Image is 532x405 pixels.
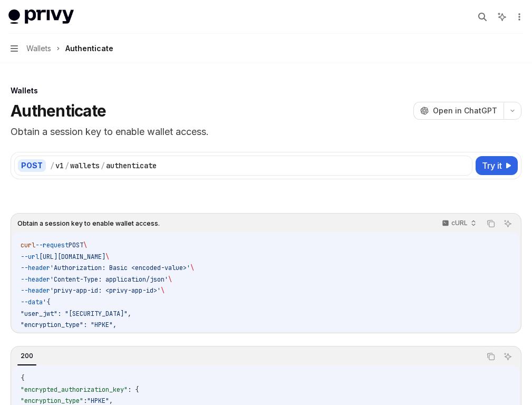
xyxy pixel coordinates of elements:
span: --header [21,264,50,272]
p: cURL [451,219,468,227]
div: Wallets [11,85,521,96]
span: Try it [482,159,502,172]
div: authenticate [106,160,157,171]
span: , [109,397,113,405]
div: / [50,160,54,171]
button: Ask AI [501,217,515,230]
span: curl [21,241,35,249]
span: "user_jwt": "[SECURITY_DATA]", [21,310,131,318]
span: { [21,374,24,382]
span: '{ [43,298,50,306]
div: POST [18,159,46,172]
button: Ask AI [501,350,515,363]
p: Obtain a session key to enable wallet access. [11,124,521,139]
span: 'Authorization: Basic <encoded-value>' [50,264,190,272]
div: Authenticate [65,42,113,55]
span: --request [35,241,69,249]
button: cURL [436,215,481,233]
span: Obtain a session key to enable wallet access. [17,219,160,228]
button: Copy the contents from the code block [484,350,498,363]
span: "encrypted_authorization_key" [21,385,128,394]
span: POST [69,241,83,249]
button: Copy the contents from the code block [484,217,498,230]
span: : { [128,385,139,394]
span: --header [21,275,50,284]
span: "HPKE" [87,397,109,405]
span: "encryption_type": "HPKE", [21,321,117,329]
span: : [83,397,87,405]
span: \ [190,264,194,272]
h1: Authenticate [11,101,106,120]
div: v1 [55,160,64,171]
span: \ [83,241,87,249]
span: Open in ChatGPT [433,105,497,116]
div: / [101,160,105,171]
button: Open in ChatGPT [413,102,504,120]
span: 'Content-Type: application/json' [50,275,168,284]
span: \ [168,275,172,284]
span: "encryption_type" [21,397,83,405]
div: / [65,160,69,171]
span: --header [21,286,50,295]
span: --url [21,253,39,261]
div: wallets [70,160,100,171]
button: Try it [476,156,518,175]
span: --data [21,298,43,306]
button: More actions [513,9,524,24]
span: \ [161,286,165,295]
span: \ [105,253,109,261]
span: [URL][DOMAIN_NAME] [39,253,105,261]
div: 200 [17,350,36,362]
span: 'privy-app-id: <privy-app-id>' [50,286,161,295]
img: light logo [8,9,74,24]
span: Wallets [26,42,51,55]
